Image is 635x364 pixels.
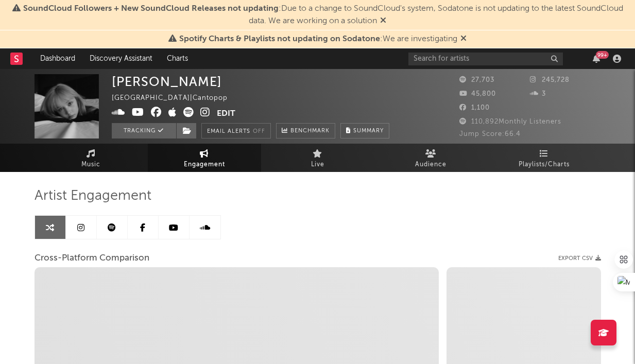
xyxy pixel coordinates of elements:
[112,74,222,89] div: [PERSON_NAME]
[558,255,601,262] button: Export CSV
[81,159,100,171] span: Music
[488,144,601,172] a: Playlists/Charts
[112,123,176,138] button: Tracking
[459,131,521,137] span: Jump Score: 66.4
[408,53,563,65] input: Search for artists
[311,159,324,171] span: Live
[596,51,609,59] div: 99 +
[459,77,494,83] span: 27,703
[459,91,496,97] span: 45,800
[179,35,457,43] span: : We are investigating
[23,5,623,25] span: : Due to a change to SoundCloud's system, Sodatone is not updating to the latest SoundCloud data....
[253,129,265,134] em: Off
[261,144,374,172] a: Live
[148,144,261,172] a: Engagement
[353,128,384,134] span: Summary
[530,77,570,83] span: 245,728
[380,17,386,25] span: Dismiss
[290,125,330,137] span: Benchmark
[340,123,389,138] button: Summary
[276,123,335,138] a: Benchmark
[415,159,447,171] span: Audience
[184,159,225,171] span: Engagement
[459,105,490,111] span: 1,100
[33,48,82,69] a: Dashboard
[459,118,561,125] span: 110,892 Monthly Listeners
[112,92,239,105] div: [GEOGRAPHIC_DATA] | Cantopop
[593,55,600,63] button: 99+
[217,107,235,120] button: Edit
[530,91,546,97] span: 3
[82,48,160,69] a: Discovery Assistant
[35,190,151,202] span: Artist Engagement
[179,35,380,43] span: Spotify Charts & Playlists not updating on Sodatone
[374,144,488,172] a: Audience
[460,35,467,43] span: Dismiss
[35,252,149,265] span: Cross-Platform Comparison
[23,5,279,13] span: SoundCloud Followers + New SoundCloud Releases not updating
[201,123,271,138] button: Email AlertsOff
[35,144,148,172] a: Music
[160,48,195,69] a: Charts
[519,159,570,171] span: Playlists/Charts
